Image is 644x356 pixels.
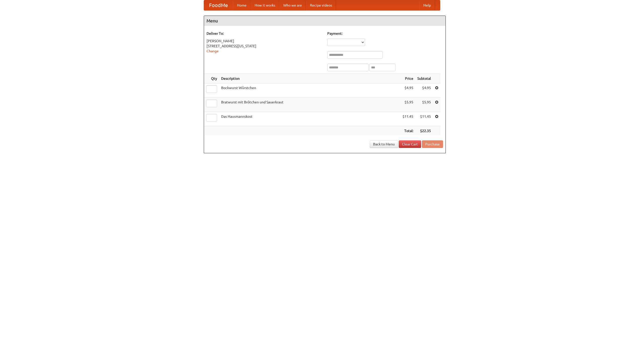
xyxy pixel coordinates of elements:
[207,38,322,44] div: [PERSON_NAME]
[415,98,433,112] td: $5.95
[204,74,219,83] th: Qty
[327,31,443,36] h5: Payment:
[400,83,415,98] td: $4.95
[419,0,435,10] a: Help
[207,44,322,49] div: [STREET_ADDRESS][US_STATE]
[207,31,322,36] h5: Deliver To:
[233,0,251,10] a: Home
[279,0,306,10] a: Who we are
[204,0,233,10] a: FoodMe
[219,74,400,83] th: Description
[219,98,400,112] td: Bratwurst mit Brötchen und Sauerkraut
[422,140,443,148] button: Purchase
[306,0,336,10] a: Recipe videos
[415,112,433,126] td: $11.45
[400,98,415,112] td: $5.95
[400,126,415,136] th: Total:
[219,112,400,126] td: Das Hausmannskost
[415,83,433,98] td: $4.95
[400,112,415,126] td: $11.45
[415,126,433,136] th: $22.35
[219,83,400,98] td: Bockwurst Würstchen
[207,49,219,53] a: Change
[415,74,433,83] th: Subtotal
[370,140,398,148] a: Back to Menu
[204,16,446,26] h4: Menu
[400,74,415,83] th: Price
[399,140,421,148] a: Clear Cart
[251,0,279,10] a: How it works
